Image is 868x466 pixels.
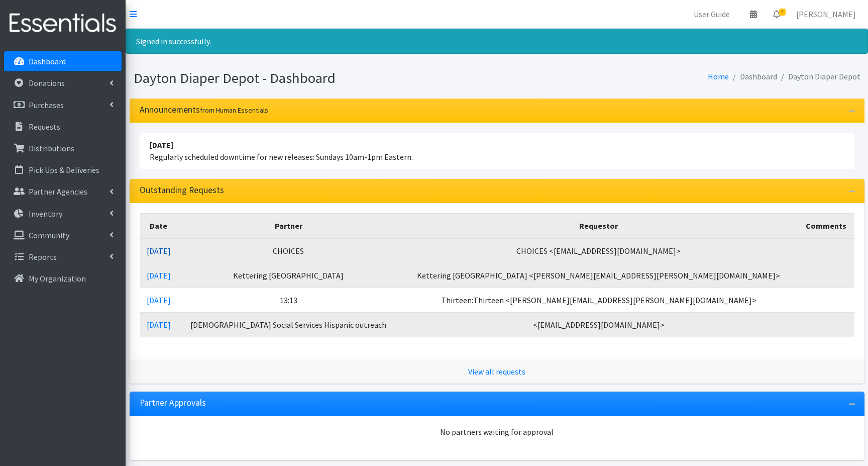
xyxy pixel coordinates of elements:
[468,366,525,377] a: View all requests
[399,238,798,263] td: CHOICES <[EMAIL_ADDRESS][DOMAIN_NAME]>
[29,209,62,219] p: Inventory
[140,398,206,408] h3: Partner Approvals
[399,312,798,337] td: <[EMAIL_ADDRESS][DOMAIN_NAME]>
[4,117,122,137] a: Requests
[29,56,66,66] p: Dashboard
[788,4,864,24] a: [PERSON_NAME]
[147,270,171,281] a: [DATE]
[29,252,57,262] p: Reports
[178,213,399,238] th: Partner
[765,4,788,24] a: 4
[4,7,122,40] img: HumanEssentials
[29,78,65,88] p: Donations
[708,71,729,81] a: Home
[4,268,122,289] a: My Organization
[686,4,738,24] a: User Guide
[4,160,122,180] a: Pick Ups & Deliveries
[140,185,224,196] h3: Outstanding Requests
[779,9,786,16] span: 4
[399,213,798,238] th: Requestor
[729,69,777,84] li: Dashboard
[140,133,854,169] li: Regularly scheduled downtime for new releases: Sundays 10am-1pm Eastern.
[126,29,868,54] div: Signed in successfully.
[150,140,173,150] strong: [DATE]
[200,106,268,115] small: from Human Essentials
[147,295,171,305] a: [DATE]
[4,138,122,158] a: Distributions
[4,225,122,245] a: Community
[140,426,854,438] div: No partners waiting for approval
[4,95,122,115] a: Purchases
[178,312,399,337] td: [DEMOGRAPHIC_DATA] Social Services Hispanic outreach
[29,165,99,175] p: Pick Ups & Deliveries
[29,100,64,110] p: Purchases
[178,238,399,263] td: CHOICES
[29,273,86,284] p: My Organization
[134,69,493,87] h1: Dayton Diaper Depot - Dashboard
[29,143,74,153] p: Distributions
[29,187,87,197] p: Partner Agencies
[4,247,122,267] a: Reports
[29,230,69,240] p: Community
[399,288,798,312] td: Thirteen:Thirteen <[PERSON_NAME][EMAIL_ADDRESS][PERSON_NAME][DOMAIN_NAME]>
[178,288,399,312] td: 13:13
[4,204,122,224] a: Inventory
[140,105,268,115] h3: Announcements
[777,69,860,84] li: Dayton Diaper Depot
[147,320,171,330] a: [DATE]
[147,246,171,256] a: [DATE]
[399,263,798,288] td: Kettering [GEOGRAPHIC_DATA] <[PERSON_NAME][EMAIL_ADDRESS][PERSON_NAME][DOMAIN_NAME]>
[29,122,60,132] p: Requests
[798,213,854,238] th: Comments
[140,213,178,238] th: Date
[178,263,399,288] td: Kettering [GEOGRAPHIC_DATA]
[4,181,122,202] a: Partner Agencies
[4,73,122,93] a: Donations
[4,51,122,71] a: Dashboard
